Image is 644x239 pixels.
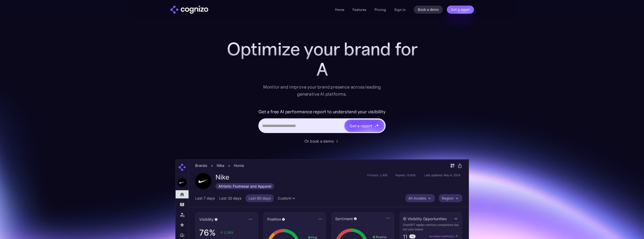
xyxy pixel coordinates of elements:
img: star [376,124,379,127]
a: Or book a demo [304,138,340,144]
a: Sign in [394,7,406,13]
a: Features [352,7,366,12]
img: star [375,124,375,125]
a: Get a reportstarstarstar [344,119,385,132]
h1: Optimize your brand for [221,39,423,59]
form: Hero URL Input Form [258,108,386,136]
img: star [375,126,376,127]
label: Get a free AI performance report to understand your visibility [258,108,386,116]
div: Monitor and improve your brand presence across leading generative AI platforms. [260,83,384,98]
div: Get a report [349,123,372,129]
a: Book a demo [414,6,443,14]
div: A [221,59,423,79]
a: home [170,6,208,14]
a: Pricing [375,7,386,12]
a: Home [335,7,344,12]
div: Or book a demo [304,138,334,144]
a: Get a report [447,6,474,14]
img: cognizo logo [170,6,208,14]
